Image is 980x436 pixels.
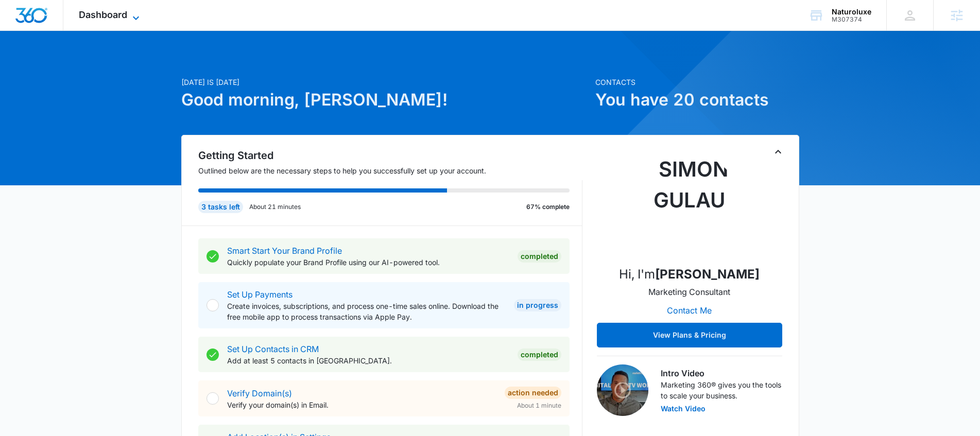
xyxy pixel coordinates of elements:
[597,323,782,347] button: View Plans & Pricing
[198,148,582,163] h2: Getting Started
[505,387,561,399] div: Action Needed
[772,146,784,158] button: Toggle Collapse
[832,8,871,16] div: account name
[661,367,782,379] h3: Intro Video
[638,154,741,257] img: Simon Gulau
[198,201,243,213] div: 3 tasks left
[518,348,561,361] div: Completed
[832,16,871,23] div: account id
[514,299,561,311] div: In Progress
[597,364,648,416] img: Intro Video
[518,250,561,263] div: Completed
[198,165,582,176] p: Outlined below are the necessary steps to help you successfully set up your account.
[526,202,570,212] p: 67% complete
[227,344,319,354] a: Set Up Contacts in CRM
[181,88,589,112] h1: Good morning, [PERSON_NAME]!
[227,388,292,398] a: Verify Domain(s)
[227,246,342,256] a: Smart Start Your Brand Profile
[227,355,509,366] p: Add at least 5 contacts in [GEOGRAPHIC_DATA].
[661,379,782,401] p: Marketing 360® gives you the tools to scale your business.
[79,9,127,20] span: Dashboard
[661,405,706,412] button: Watch Video
[249,202,301,212] p: About 21 minutes
[181,77,589,88] p: [DATE] is [DATE]
[227,399,496,410] p: Verify your domain(s) in Email.
[619,265,760,284] p: Hi, I'm
[655,267,760,282] strong: [PERSON_NAME]
[227,289,293,300] a: Set Up Payments
[595,88,799,112] h1: You have 20 contacts
[648,286,730,298] p: Marketing Consultant
[227,257,509,268] p: Quickly populate your Brand Profile using our AI-powered tool.
[227,301,506,322] p: Create invoices, subscriptions, and process one-time sales online. Download the free mobile app t...
[595,77,799,88] p: Contacts
[657,298,722,323] button: Contact Me
[517,401,561,410] span: About 1 minute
